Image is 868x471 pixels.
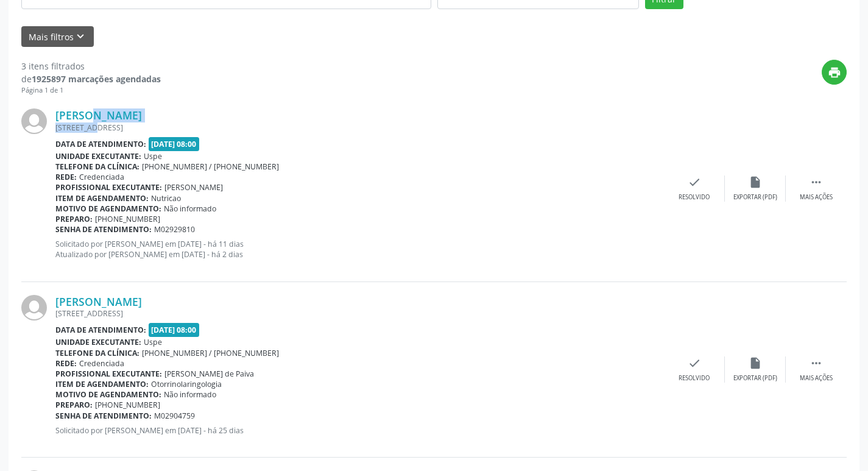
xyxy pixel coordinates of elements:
span: [PHONE_NUMBER] [95,214,160,224]
div: 3 itens filtrados [21,60,161,73]
a: [PERSON_NAME] [55,295,142,308]
span: M02904759 [154,411,195,421]
span: Otorrinolaringologia [151,379,222,389]
b: Unidade executante: [55,151,141,161]
i:  [810,175,823,189]
b: Preparo: [55,400,93,410]
b: Senha de atendimento: [55,411,152,421]
b: Profissional executante: [55,182,162,193]
i: keyboard_arrow_down [74,30,87,43]
div: [STREET_ADDRESS] [55,122,664,133]
span: [DATE] 08:00 [149,137,200,151]
div: de [21,73,161,85]
div: Página 1 de 1 [21,85,161,96]
button: Mais filtroskeyboard_arrow_down [21,26,94,48]
b: Profissional executante: [55,369,162,379]
span: Uspe [144,151,162,161]
div: Resolvido [679,193,710,202]
button: print [822,60,847,85]
b: Motivo de agendamento: [55,389,161,400]
div: Mais ações [800,193,833,202]
span: Credenciada [79,358,124,369]
i: check [688,356,701,370]
span: Nutricao [151,193,181,204]
b: Item de agendamento: [55,379,149,389]
span: [PERSON_NAME] de Paiva [164,369,254,379]
div: [STREET_ADDRESS] [55,308,664,319]
div: Mais ações [800,374,833,383]
span: [PHONE_NUMBER] / [PHONE_NUMBER] [142,161,279,172]
span: [PERSON_NAME] [164,182,223,193]
b: Rede: [55,172,77,182]
b: Data de atendimento: [55,139,146,149]
img: img [21,108,47,134]
p: Solicitado por [PERSON_NAME] em [DATE] - há 25 dias [55,425,664,436]
span: Não informado [164,389,216,400]
b: Data de atendimento: [55,325,146,335]
img: img [21,295,47,320]
i: check [688,175,701,189]
span: [PHONE_NUMBER] / [PHONE_NUMBER] [142,348,279,358]
i: insert_drive_file [749,175,762,189]
a: [PERSON_NAME] [55,108,142,122]
b: Senha de atendimento: [55,224,152,235]
div: Resolvido [679,374,710,383]
b: Preparo: [55,214,93,224]
span: M02929810 [154,224,195,235]
span: [PHONE_NUMBER] [95,400,160,410]
b: Item de agendamento: [55,193,149,204]
div: Exportar (PDF) [733,193,777,202]
b: Telefone da clínica: [55,348,139,358]
span: [DATE] 08:00 [149,323,200,337]
i:  [810,356,823,370]
i: insert_drive_file [749,356,762,370]
b: Telefone da clínica: [55,161,139,172]
p: Solicitado por [PERSON_NAME] em [DATE] - há 11 dias Atualizado por [PERSON_NAME] em [DATE] - há 2... [55,239,664,260]
strong: 1925897 marcações agendadas [32,73,161,85]
div: Exportar (PDF) [733,374,777,383]
b: Rede: [55,358,77,369]
b: Unidade executante: [55,337,141,347]
span: Credenciada [79,172,124,182]
span: Uspe [144,337,162,347]
span: Não informado [164,204,216,214]
b: Motivo de agendamento: [55,204,161,214]
i: print [828,66,841,79]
